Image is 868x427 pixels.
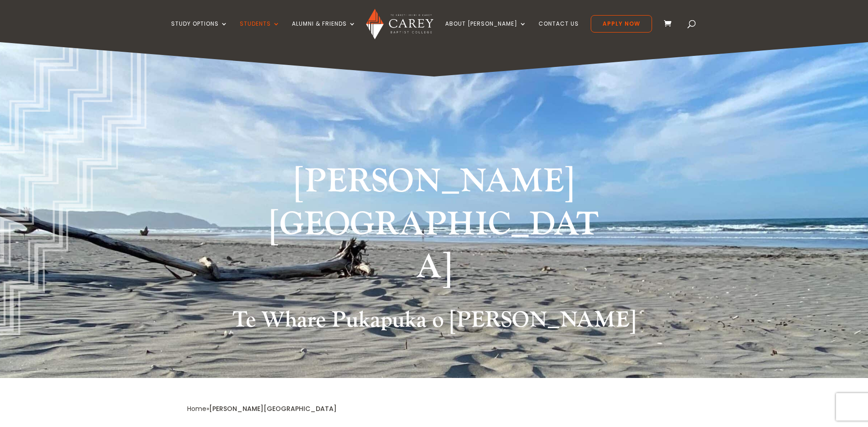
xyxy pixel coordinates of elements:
a: Contact Us [539,21,579,42]
a: Study Options [171,21,228,42]
h2: Te Whare Pukapuka o [PERSON_NAME] [187,307,681,338]
a: Students [240,21,280,42]
a: About [PERSON_NAME] [445,21,527,42]
span: » [187,404,337,413]
span: [PERSON_NAME][GEOGRAPHIC_DATA] [209,404,337,413]
img: Carey Baptist College [366,9,433,39]
a: Home [187,404,206,413]
h1: [PERSON_NAME][GEOGRAPHIC_DATA] [263,160,606,294]
a: Alumni & Friends [292,21,356,42]
a: Apply Now [591,15,652,33]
